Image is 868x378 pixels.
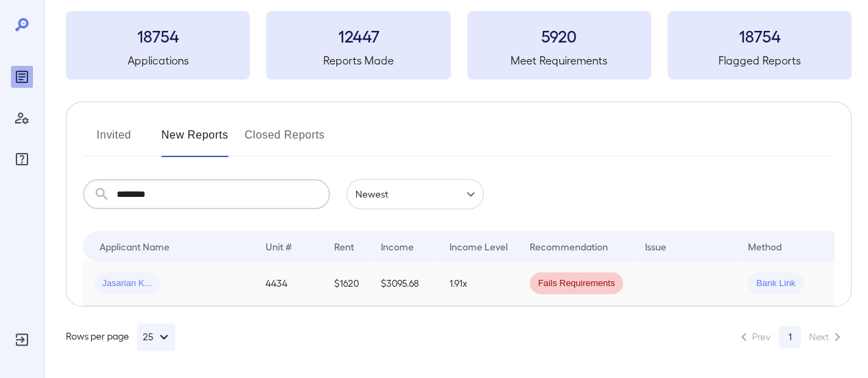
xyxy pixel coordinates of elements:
[381,238,414,255] div: Income
[11,329,33,351] div: Log Out
[11,148,33,170] div: FAQ
[779,326,801,348] button: page 1
[66,323,175,351] div: Rows per page
[748,277,804,290] span: Bank Link
[266,52,450,69] h5: Reports Made
[99,238,169,255] div: Applicant Name
[668,25,852,47] h3: 18754
[370,261,438,306] td: $3095.68
[530,277,623,290] span: Fails Requirements
[323,261,370,306] td: $1620
[83,124,145,157] button: Invited
[449,238,508,255] div: Income Level
[645,238,667,255] div: Issue
[66,25,250,47] h3: 18754
[11,107,33,129] div: Manage Users
[11,66,33,88] div: Reports
[137,323,175,351] button: 25
[438,261,519,306] td: 1.91x
[729,326,852,348] nav: pagination navigation
[668,52,852,69] h5: Flagged Reports
[266,238,292,255] div: Unit #
[347,179,484,209] div: Newest
[467,52,651,69] h5: Meet Requirements
[748,238,782,255] div: Method
[266,25,450,47] h3: 12447
[245,124,325,157] button: Closed Reports
[66,11,852,80] summary: 18754Applications12447Reports Made5920Meet Requirements18754Flagged Reports
[66,52,250,69] h5: Applications
[334,238,356,255] div: Rent
[255,261,323,306] td: 4434
[467,25,651,47] h3: 5920
[530,238,608,255] div: Recommendation
[161,124,228,157] button: New Reports
[94,277,160,290] span: Jasarian K...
